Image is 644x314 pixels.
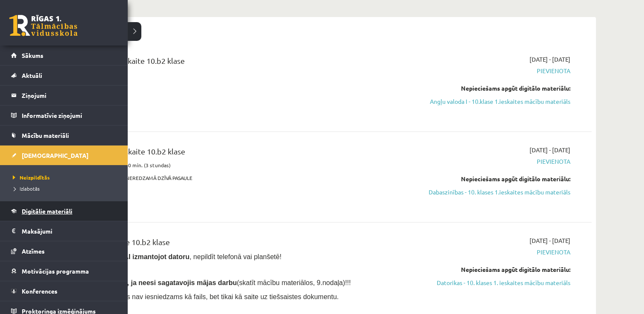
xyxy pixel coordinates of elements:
span: Ieskaite jāpilda , nepildīt telefonā vai planšetē! [64,253,281,260]
legend: Informatīvie ziņojumi [22,106,117,125]
a: Neizpildītās [11,174,119,181]
a: Sākums [11,46,117,65]
span: Digitālie materiāli [22,207,72,215]
span: Nesāc pildīt ieskaiti, ja neesi sagatavojis mājas darbu [64,279,237,286]
span: - mājasdarbs nav iesniedzams kā fails, bet tikai kā saite uz tiešsaistes dokumentu. [64,293,339,300]
a: Ziņojumi [11,86,117,105]
span: Aktuāli [22,71,42,79]
a: Aktuāli [11,66,117,85]
span: Mācību materiāli [22,131,69,139]
span: [DEMOGRAPHIC_DATA] [22,151,89,159]
div: Nepieciešams apgūt digitālo materiālu: [410,174,570,183]
span: Pievienota [410,248,570,257]
a: Atzīmes [11,241,117,261]
span: Pievienota [410,157,570,166]
div: Nepieciešams apgūt digitālo materiālu: [410,84,570,93]
a: Konferences [11,281,117,301]
span: [DATE] - [DATE] [530,236,570,245]
span: Motivācijas programma [22,267,89,275]
div: Dabaszinības 1. ieskaite 10.b2 klase [64,146,397,161]
a: Rīgas 1. Tālmācības vidusskola [9,15,77,36]
a: Mācību materiāli [11,126,117,145]
span: (skatīt mācību materiālos, 9.nodaļa)!!! [237,279,351,286]
span: [DATE] - [DATE] [530,55,570,64]
a: Dabaszinības - 10. klases 1.ieskaites mācību materiāls [410,188,570,197]
span: Konferences [22,287,57,295]
a: Maksājumi [11,221,117,241]
legend: Ziņojumi [22,86,117,105]
div: Datorika 1. ieskaite 10.b2 klase [64,236,397,252]
span: Pievienota [410,66,570,75]
a: Datorikas - 10. klases 1. ieskaites mācību materiāls [410,278,570,287]
span: [DATE] - [DATE] [530,146,570,154]
span: Atzīmes [22,247,45,255]
span: Izlabotās [11,185,40,192]
p: Ieskaites pildīšanas laiks 180 min. (3 stundas) [64,161,397,169]
a: Motivācijas programma [11,261,117,281]
div: Nepieciešams apgūt digitālo materiālu: [410,265,570,274]
a: [DEMOGRAPHIC_DATA] [11,146,117,165]
a: Informatīvie ziņojumi [11,106,117,125]
div: Angļu valoda 1. ieskaite 10.b2 klase [64,55,397,71]
b: , TIKAI izmantojot datoru [109,253,189,260]
a: Digitālie materiāli [11,201,117,221]
p: Tēma: PASAULE AP MUMS. NEREDZAMĀ DZĪVĀ PASAULE [64,174,397,182]
a: Izlabotās [11,185,119,192]
span: Sākums [22,51,43,59]
a: Angļu valoda I - 10.klase 1.ieskaites mācību materiāls [410,97,570,106]
span: Neizpildītās [11,174,50,181]
legend: Maksājumi [22,221,117,241]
